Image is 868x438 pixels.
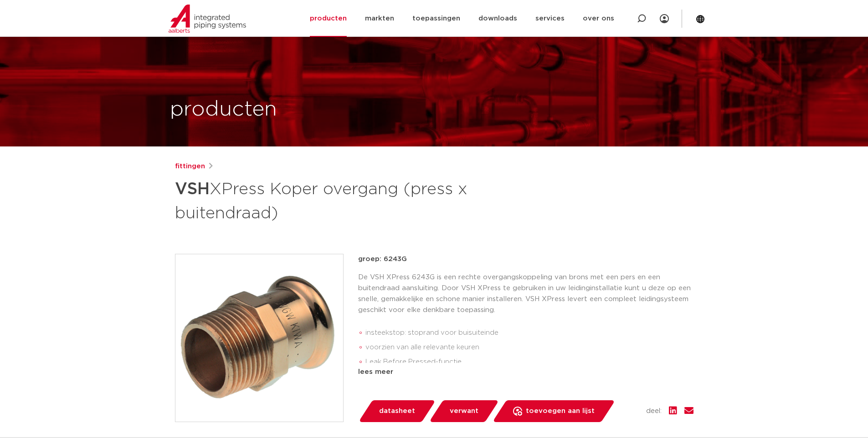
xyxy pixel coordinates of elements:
li: insteekstop: stoprand voor buisuiteinde [365,326,693,340]
p: groep: 6243G [358,254,693,265]
a: verwant [429,400,499,422]
h1: producten [170,95,277,124]
p: De VSH XPress 6243G is een rechte overgangskoppeling van brons met een pers en een buitendraad aa... [358,272,693,316]
li: voorzien van alle relevante keuren [365,340,693,355]
strong: VSH [175,181,210,197]
h1: XPress Koper overgang (press x buitendraad) [175,176,517,225]
span: verwant [450,404,478,418]
a: fittingen [175,161,205,172]
span: deel: [646,406,662,417]
div: lees meer [358,367,693,378]
span: datasheet [379,404,415,418]
a: datasheet [358,400,436,422]
li: Leak Before Pressed-functie [365,355,693,369]
img: Product Image for VSH XPress Koper overgang (press x buitendraad) [175,254,343,422]
span: toevoegen aan lijst [526,404,595,418]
